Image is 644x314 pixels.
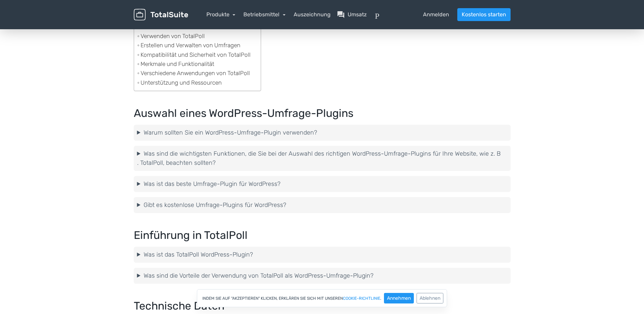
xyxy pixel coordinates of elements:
[423,11,449,19] font: Anmelden
[134,229,247,242] font: Einführung in TotalPoll
[380,296,381,300] font: .
[137,128,507,137] summary: Warum sollten Sie ein WordPress-Umfrage-Plugin verwenden?
[375,11,420,19] span: Person
[375,11,449,19] a: PersonAnmelden
[137,78,222,87] a: Unterstützung und Ressourcen
[294,11,331,19] a: Auszeichnung
[137,200,507,210] summary: Gibt es kostenlose Umfrage-Plugins für WordPress?
[348,11,367,19] font: Umsatz
[137,50,251,59] a: Kompatibilität und Sicherheit von TotalPoll
[137,179,507,189] summary: Was ist das beste Umfrage-Plugin für WordPress?
[343,296,380,300] a: Cookie-Richtlinie
[417,293,443,303] button: Ablehnen
[137,250,507,259] summary: Was ist das TotalPoll WordPress-Plugin?
[134,107,353,120] font: Auswahl eines WordPress-Umfrage-Plugins
[202,296,343,300] font: Indem Sie auf "Akzeptieren" klicken, erklären Sie sich mit unseren
[243,11,286,18] a: Betriebsmittel
[384,293,414,303] button: Annehmen
[337,11,367,19] a: question_answerUmsatz
[137,69,250,78] a: Verschiedene Anwendungen von TotalPoll
[137,32,205,41] a: Verwenden von TotalPoll
[206,11,236,18] a: Produkte
[137,59,214,69] a: Merkmale und Funktionalität
[457,8,511,21] a: Kostenlos starten
[137,149,507,168] summary: Was sind die wichtigsten Funktionen, die Sie bei der Auswahl des richtigen WordPress-Umfrage-Plug...
[137,41,240,50] a: Erstellen und Verwalten von Umfragen
[134,9,188,21] img: TotalSuite für WordPress
[137,271,507,280] summary: Was sind die Vorteile der Verwendung von TotalPoll als WordPress-Umfrage-Plugin?
[337,11,345,19] span: question_answer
